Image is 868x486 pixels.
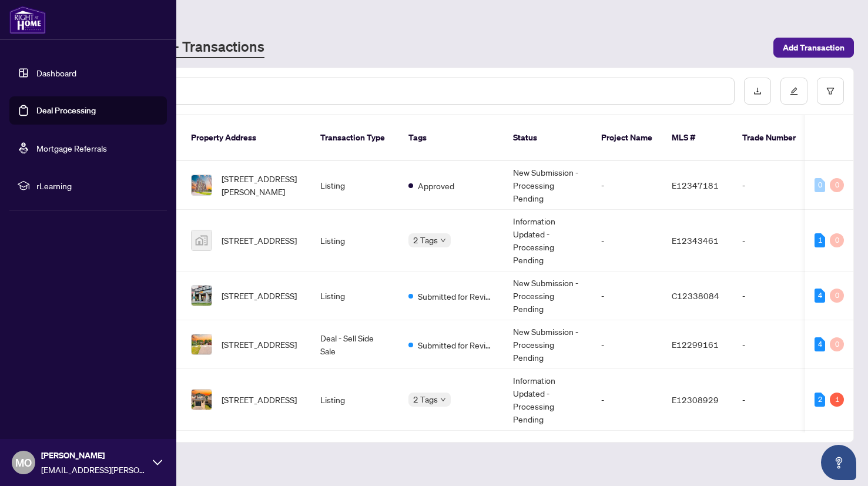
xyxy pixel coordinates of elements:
[790,87,798,95] span: edit
[311,320,399,369] td: Deal - Sell Side Sale
[222,234,297,247] span: [STREET_ADDRESS]
[311,210,399,272] td: Listing
[744,78,771,105] button: download
[815,289,825,303] div: 4
[311,115,399,161] th: Transaction Type
[592,161,662,210] td: -
[418,338,494,351] span: Submitted for Review
[192,230,212,250] img: thumbnail-img
[36,68,76,78] a: Dashboard
[413,393,438,406] span: 2 Tags
[9,6,46,34] img: logo
[592,210,662,272] td: -
[311,369,399,431] td: Listing
[418,290,494,303] span: Submitted for Review
[311,272,399,320] td: Listing
[15,454,32,471] span: MO
[815,178,825,192] div: 0
[830,393,844,407] div: 1
[36,105,96,116] a: Deal Processing
[733,272,815,320] td: -
[222,338,297,351] span: [STREET_ADDRESS]
[817,78,844,105] button: filter
[672,180,719,190] span: E12347181
[222,289,297,302] span: [STREET_ADDRESS]
[192,286,212,306] img: thumbnail-img
[222,172,301,198] span: [STREET_ADDRESS][PERSON_NAME]
[413,233,438,247] span: 2 Tags
[418,179,454,192] span: Approved
[222,393,297,406] span: [STREET_ADDRESS]
[440,237,446,243] span: down
[504,210,592,272] td: Information Updated - Processing Pending
[780,78,807,105] button: edit
[733,210,815,272] td: -
[826,87,835,95] span: filter
[815,393,825,407] div: 2
[504,320,592,369] td: New Submission - Processing Pending
[830,289,844,303] div: 0
[733,369,815,431] td: -
[733,115,815,161] th: Trade Number
[592,320,662,369] td: -
[753,87,762,95] span: download
[192,334,212,354] img: thumbnail-img
[192,390,212,410] img: thumbnail-img
[830,178,844,192] div: 0
[830,233,844,247] div: 0
[672,339,719,350] span: E12299161
[672,235,719,246] span: E12343461
[592,369,662,431] td: -
[815,337,825,351] div: 4
[662,115,733,161] th: MLS #
[830,337,844,351] div: 0
[815,233,825,247] div: 1
[440,397,446,403] span: down
[504,161,592,210] td: New Submission - Processing Pending
[733,161,815,210] td: -
[733,320,815,369] td: -
[399,115,504,161] th: Tags
[41,449,147,462] span: [PERSON_NAME]
[773,38,854,58] button: Add Transaction
[783,38,844,57] span: Add Transaction
[592,115,662,161] th: Project Name
[311,161,399,210] td: Listing
[192,175,212,195] img: thumbnail-img
[672,394,719,405] span: E12308929
[41,463,147,476] span: [EMAIL_ADDRESS][PERSON_NAME][DOMAIN_NAME]
[592,272,662,320] td: -
[504,272,592,320] td: New Submission - Processing Pending
[821,445,856,480] button: Open asap
[504,115,592,161] th: Status
[36,179,159,192] span: rLearning
[36,143,107,153] a: Mortgage Referrals
[182,115,311,161] th: Property Address
[672,290,719,301] span: C12338084
[504,369,592,431] td: Information Updated - Processing Pending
